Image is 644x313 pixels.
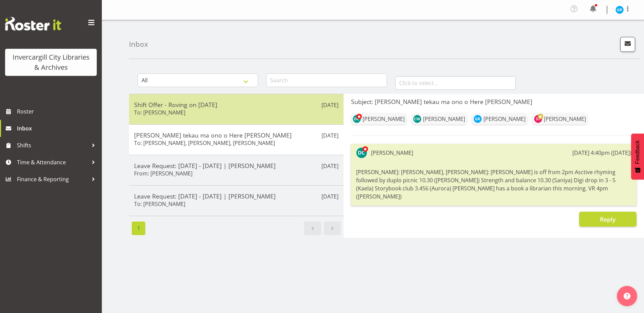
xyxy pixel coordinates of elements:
p: [DATE] [321,131,338,140]
span: Feedback [634,140,641,164]
div: [PERSON_NAME] [544,115,586,123]
img: saniya-thompson11688.jpg [534,115,542,123]
div: [PERSON_NAME] [483,115,526,123]
div: Invercargill City Libraries & Archives [12,52,90,72]
h6: To: [PERSON_NAME] [134,201,185,207]
h6: To: [PERSON_NAME], [PERSON_NAME], [PERSON_NAME] [134,140,275,146]
img: grace-roscoe-squires11664.jpg [615,6,624,14]
span: Time & Attendance [17,157,88,167]
button: Feedback - Show survey [631,133,644,180]
h5: Leave Request: [DATE] - [DATE] | [PERSON_NAME] [134,162,338,169]
div: [PERSON_NAME]: [PERSON_NAME], [PERSON_NAME]: [PERSON_NAME] is off from 2pm Asctive rhyming follow... [356,166,631,202]
h5: Shift Offer - Roving on [DATE] [134,101,338,108]
img: Rosterit website logo [5,17,61,30]
h5: Leave Request: [DATE] - [DATE] | [PERSON_NAME] [134,192,338,200]
img: help-xxl-2.png [624,293,630,299]
input: Search [266,74,387,87]
h5: [PERSON_NAME] tekau ma ono o Here [PERSON_NAME] [134,131,338,139]
h5: Subject: [PERSON_NAME] tekau ma ono o Here [PERSON_NAME] [351,98,637,105]
img: grace-roscoe-squires11664.jpg [474,115,482,123]
h6: From: [PERSON_NAME] [134,170,192,177]
p: [DATE] [321,101,338,109]
span: Roster [17,106,98,117]
span: Reply [600,215,615,223]
input: Click to select... [395,76,516,90]
img: donald-cunningham11616.jpg [353,115,361,123]
div: [DATE] 4:40pm ([DATE]) [572,149,631,157]
img: donald-cunningham11616.jpg [356,147,367,158]
div: [PERSON_NAME] [363,115,405,123]
h6: To: [PERSON_NAME] [134,109,185,116]
div: [PERSON_NAME] [371,149,413,157]
a: Next page [324,222,341,235]
span: Inbox [17,123,98,133]
span: Shifts [17,140,88,150]
button: Reply [579,212,637,227]
p: [DATE] [321,162,338,170]
img: catherine-wilson11657.jpg [413,115,421,123]
div: [PERSON_NAME] [423,115,465,123]
p: [DATE] [321,192,338,201]
h4: Inbox [129,40,148,48]
a: Previous page [304,222,321,235]
span: Finance & Reporting [17,174,88,184]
